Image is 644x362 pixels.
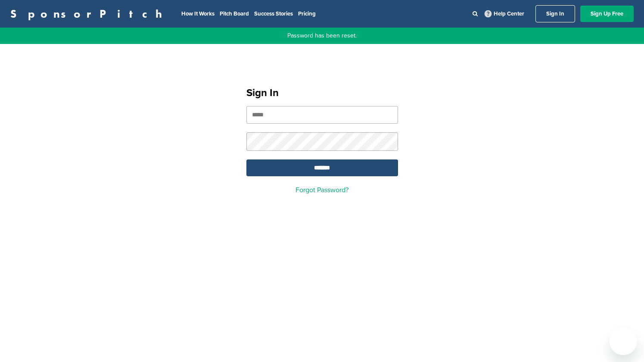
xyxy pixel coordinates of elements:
[298,10,316,17] a: Pricing
[610,328,637,355] iframe: Button to launch messaging window
[296,186,348,194] a: Forgot Password?
[580,6,634,22] a: Sign Up Free
[535,5,575,22] a: Sign In
[483,9,526,19] a: Help Center
[181,10,215,17] a: How It Works
[246,85,398,101] h1: Sign In
[254,10,293,17] a: Success Stories
[10,8,168,19] a: SponsorPitch
[220,10,249,17] a: Pitch Board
